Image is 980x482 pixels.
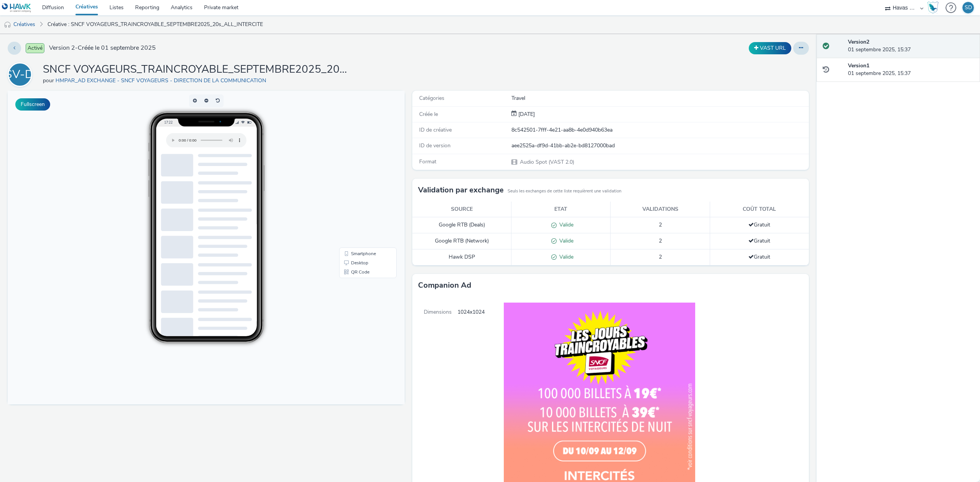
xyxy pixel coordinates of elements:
[412,217,511,233] td: Google RTB (Deals)
[43,62,349,77] h1: SNCF VOYAGEURS_TRAINCROYABLE_SEPTEMBRE2025_20s_ALL_INTERCITE
[511,142,808,150] div: aee2525a-df9d-41bb-ab2e-bd8127000bad
[15,98,50,111] button: Fullscreen
[44,15,267,34] a: Créative : SNCF VOYAGEURS_TRAINCROYABLE_SEPTEMBRE2025_20s_ALL_INTERCITE
[557,253,573,261] span: Valide
[26,43,44,53] span: Activé
[747,42,793,54] div: Dupliquer la créative en un VAST URL
[748,253,770,261] span: Gratuit
[848,38,974,54] div: 01 septembre 2025, 15:37
[412,233,511,249] td: Google RTB (Network)
[419,126,452,134] span: ID de créative
[2,3,31,13] img: undefined Logo
[848,62,869,69] strong: Version 1
[749,42,791,54] button: VAST URL
[343,179,362,184] span: QR Code
[333,177,387,186] li: QR Code
[511,94,808,102] div: Travel
[412,202,511,217] th: Source
[419,142,451,149] span: ID de version
[519,158,574,166] span: Audio Spot (VAST 2.0)
[965,2,972,13] div: SD
[4,21,11,29] img: audio
[557,221,573,228] span: Valide
[343,161,368,165] span: Smartphone
[927,2,939,14] img: Hawk Academy
[418,280,471,291] h3: Companion Ad
[511,202,611,217] th: Etat
[927,2,942,14] a: Hawk Academy
[333,168,387,177] li: Desktop
[710,202,809,217] th: Coût total
[659,221,662,228] span: 2
[848,62,974,78] div: 01 septembre 2025, 15:37
[517,111,535,118] span: [DATE]
[419,158,436,165] span: Format
[343,170,361,174] span: Desktop
[659,237,662,244] span: 2
[419,111,438,118] span: Créée le
[508,188,621,194] small: Seuls les exchanges de cette liste requièrent une validation
[611,202,710,217] th: Validations
[517,111,535,118] div: Création 01 septembre 2025, 15:37
[333,158,387,168] li: Smartphone
[748,237,770,244] span: Gratuit
[8,71,35,78] a: HE-SV-DDLC
[848,38,869,46] strong: Version 2
[49,44,156,52] span: Version 2 - Créée le 01 septembre 2025
[419,94,444,102] span: Catégories
[748,221,770,228] span: Gratuit
[557,237,573,244] span: Valide
[511,126,808,134] div: 8c542501-7fff-4e21-aa8b-4e0d940b63ea
[659,253,662,261] span: 2
[156,29,165,34] span: 17:22
[56,77,269,84] a: HMPAR_AD EXCHANGE - SNCF VOYAGEURS - DIRECTION DE LA COMMUNICATION
[43,77,56,84] span: pour
[412,249,511,265] td: Hawk DSP
[418,184,504,196] h3: Validation par exchange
